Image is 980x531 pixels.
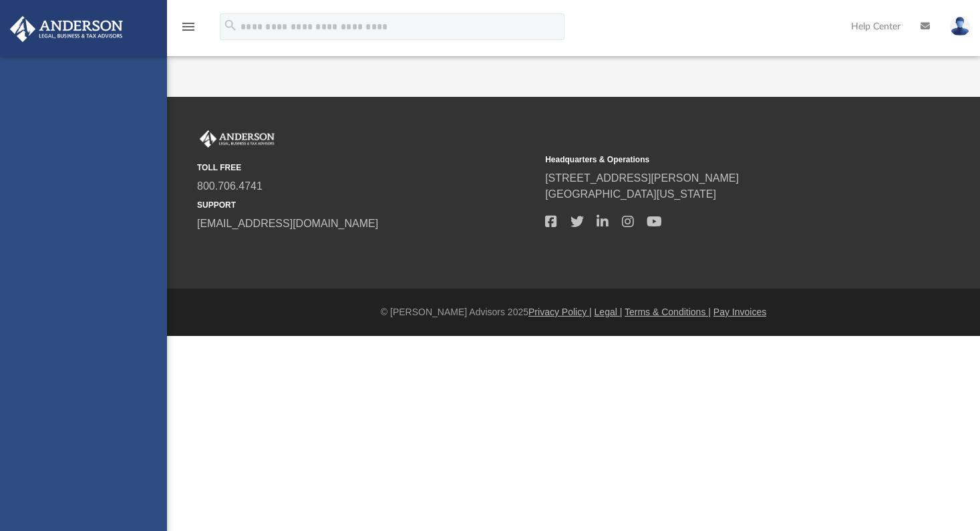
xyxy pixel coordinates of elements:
[545,154,884,166] small: Headquarters & Operations
[197,180,263,192] a: 800.706.4741
[180,25,196,35] a: menu
[545,188,716,200] a: [GEOGRAPHIC_DATA][US_STATE]
[528,307,592,317] a: Privacy Policy |
[197,218,378,229] a: [EMAIL_ADDRESS][DOMAIN_NAME]
[197,162,536,174] small: TOLL FREE
[6,16,127,42] img: Anderson Advisors Platinum Portal
[625,307,711,317] a: Terms & Conditions |
[197,199,536,211] small: SUPPORT
[180,19,196,35] i: menu
[197,130,277,148] img: Anderson Advisors Platinum Portal
[595,307,623,317] a: Legal |
[713,307,766,317] a: Pay Invoices
[545,172,739,184] a: [STREET_ADDRESS][PERSON_NAME]
[223,18,238,33] i: search
[167,305,980,319] div: © [PERSON_NAME] Advisors 2025
[950,17,970,36] img: User Pic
